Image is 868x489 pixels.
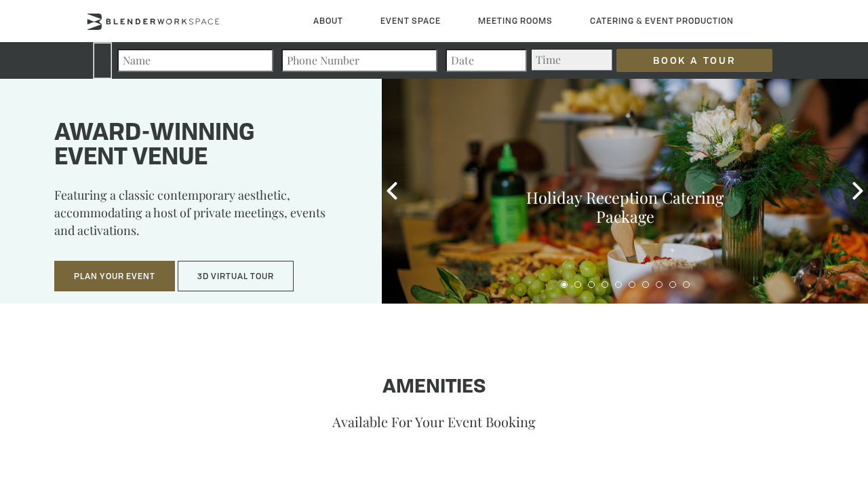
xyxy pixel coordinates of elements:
[178,261,294,292] button: 3D Virtual Tour
[526,187,724,227] a: Holiday Reception Catering Package
[54,122,348,170] h1: Award-winning event venue
[43,377,825,399] h1: Amenities
[54,261,175,292] button: Plan Your Event
[54,186,348,249] p: Featuring a classic contemporary aesthetic, accommodating a host of private meetings, events and ...
[616,49,772,72] input: Book a Tour
[281,49,437,72] input: Phone Number
[43,412,825,431] p: Available For Your Event Booking
[117,49,273,72] input: Name
[446,49,527,72] input: Date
